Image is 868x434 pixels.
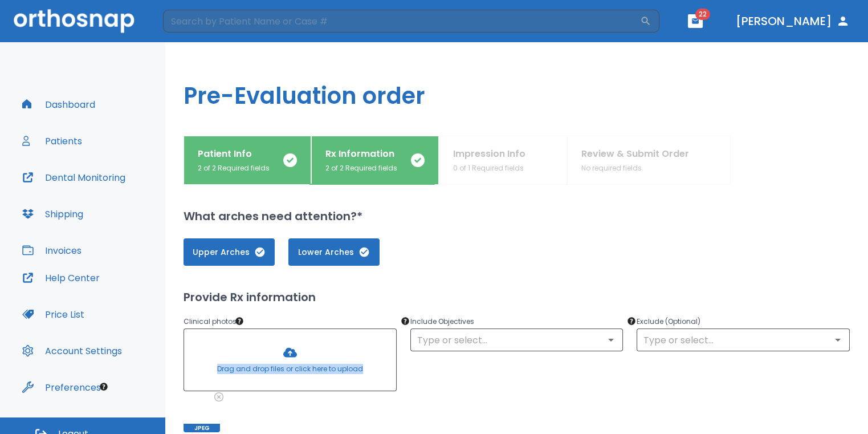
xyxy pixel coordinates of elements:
input: Type or select... [640,332,846,348]
p: Include Objectives [410,315,624,328]
button: Lower Arches [288,238,380,266]
input: Type or select... [414,332,620,348]
button: Dental Monitoring [15,164,132,191]
button: Account Settings [15,337,129,364]
button: Upper Arches [184,238,275,266]
div: Tooltip anchor [626,316,637,326]
button: Help Center [15,264,107,291]
button: Preferences [15,374,108,401]
p: Clinical photos * [184,315,397,328]
button: Open [603,332,619,348]
p: 2 of 2 Required fields [198,163,270,173]
h2: What arches need attention?* [184,208,850,225]
p: Patient Info [198,147,270,161]
div: Tooltip anchor [400,316,410,326]
span: Upper Arches [195,246,263,258]
button: Dashboard [15,91,102,118]
span: Lower Arches [300,246,368,258]
p: Exclude (Optional) [637,315,850,328]
button: Price List [15,301,91,328]
button: Invoices [15,237,88,264]
div: Tooltip anchor [99,382,109,392]
button: Open [830,332,846,348]
p: 2 of 2 Required fields [325,163,397,173]
input: Search by Patient Name or Case # [163,10,640,33]
span: 22 [695,9,710,20]
p: Rx Information [325,147,397,161]
button: [PERSON_NAME] [731,11,854,31]
div: Tooltip anchor [234,316,244,326]
img: Orthosnap [14,9,135,33]
button: Patients [15,127,89,155]
h1: Pre-Evaluation order [165,42,868,136]
span: JPEG [184,424,220,432]
h2: Provide Rx information [184,289,850,306]
button: Shipping [15,200,90,228]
